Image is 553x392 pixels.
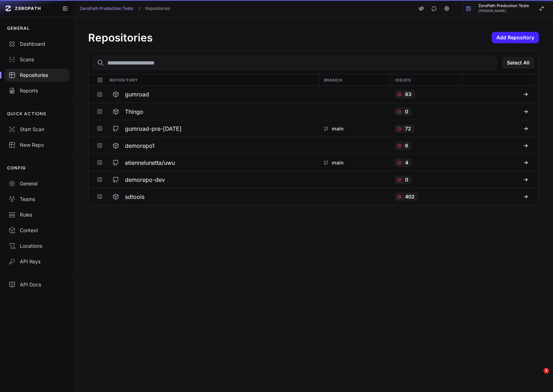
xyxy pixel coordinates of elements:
[405,125,411,132] p: 72
[80,6,170,11] nav: breadcrumb
[8,196,65,203] div: Teams
[405,159,408,166] p: 4
[332,159,344,166] p: main
[478,4,529,8] span: ZeroPath Production Tests
[137,6,142,11] svg: chevron right,
[8,211,65,218] div: Rules
[7,111,47,117] p: QUICK ACTIONS
[89,188,538,205] div: sdtools 402
[8,126,65,133] div: Start Scan
[125,158,175,167] h3: etiennelunetta/uwu
[543,368,549,374] span: 1
[89,154,538,171] div: etiennelunetta/uwu main 4
[125,107,143,116] h3: Thingo
[106,74,319,85] div: Repository
[502,57,534,68] button: Select All
[8,258,65,265] div: API Keys
[405,108,408,115] p: 0
[405,176,408,183] p: 0
[105,188,319,205] button: sdtools
[8,56,65,63] div: Scans
[390,74,462,85] div: Issues
[8,141,65,149] div: New Repo
[88,31,153,44] h1: Repositories
[125,124,182,133] h3: gumroad-pre-[DATE]
[125,175,165,184] h3: demorepo-dev
[332,125,344,132] p: main
[405,142,408,149] p: 6
[89,103,538,120] div: Thingo 0
[8,40,65,47] div: Dashboard
[8,227,65,234] div: Context
[145,6,170,11] a: Repositories
[319,74,390,85] div: Branch
[8,180,65,187] div: General
[8,242,65,250] div: Locations
[105,103,319,120] button: Thingo
[125,192,144,201] h3: sdtools
[89,120,538,137] div: gumroad-pre-[DATE] main 72
[3,3,57,14] a: ZEROPATH
[8,87,65,94] div: Reports
[105,86,319,103] button: gumroad
[492,32,539,43] button: Add Repository
[405,193,415,200] p: 402
[125,141,155,150] h3: demorepo1
[105,154,319,171] button: etiennelunetta/uwu
[7,165,26,171] p: CONFIG
[15,6,41,11] span: ZEROPATH
[478,9,529,13] span: [PERSON_NAME]
[7,26,30,31] p: GENERAL
[8,72,65,79] div: Repositories
[125,90,149,99] h3: gumroad
[89,137,538,154] div: demorepo1 6
[105,171,319,188] button: demorepo-dev
[105,120,319,137] button: gumroad-pre-[DATE]
[105,137,319,154] button: demorepo1
[8,281,65,288] div: API Docs
[405,91,411,98] p: 83
[89,171,538,188] div: demorepo-dev 0
[89,86,538,103] div: gumroad 83
[529,368,546,385] iframe: Intercom live chat
[80,6,133,11] a: ZeroPath Production Tests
